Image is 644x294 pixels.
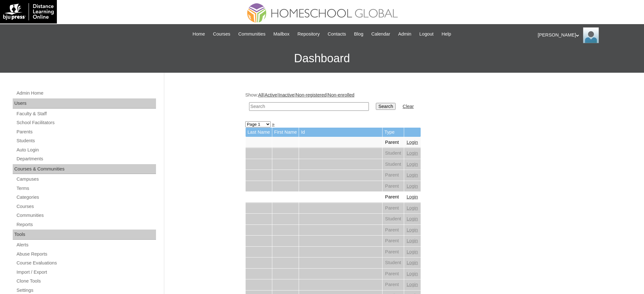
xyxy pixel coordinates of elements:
a: Communities [235,30,269,38]
a: Auto Login [16,146,156,154]
span: Admin [398,30,411,38]
td: Parent [383,181,404,192]
td: Parent [383,170,404,181]
a: Login [407,194,418,199]
span: Logout [419,30,434,38]
a: All [258,92,263,97]
a: Login [407,238,418,243]
td: First Name [272,128,299,137]
td: Parent [383,225,404,236]
a: Login [407,140,418,145]
a: Categories [16,193,156,201]
a: Course Evaluations [16,259,156,267]
span: Blog [354,30,363,38]
a: Login [407,184,418,189]
div: Courses & Communities [13,164,156,174]
td: Parent [383,247,404,257]
span: Mailbox [274,30,290,38]
td: Parent [383,279,404,290]
td: Parent [383,269,404,279]
div: [PERSON_NAME] [538,27,638,43]
a: Login [407,172,418,177]
a: Abuse Reports [16,250,156,258]
a: Non-enrolled [328,92,355,97]
a: » [272,122,275,127]
span: Communities [238,30,266,38]
a: Login [407,216,418,221]
a: Login [407,260,418,265]
a: Login [407,249,418,254]
a: Courses [210,30,234,38]
a: Import / Export [16,268,156,276]
a: Departments [16,155,156,163]
a: Faculty & Staff [16,110,156,118]
a: Blog [351,30,366,38]
a: Alerts [16,241,156,249]
h3: Dashboard [3,44,641,73]
a: Terms [16,184,156,192]
span: Courses [213,30,230,38]
a: Contacts [324,30,349,38]
a: Communities [16,211,156,219]
a: Campuses [16,175,156,183]
div: Tools [13,230,156,240]
span: Contacts [328,30,346,38]
td: Student [383,214,404,224]
a: Login [407,227,418,232]
a: Repository [294,30,323,38]
a: Active [265,92,277,97]
td: Student [383,159,404,170]
a: Login [407,205,418,210]
a: Login [407,271,418,276]
div: Show: | | | | [245,92,560,114]
a: Clone Tools [16,277,156,285]
span: Calendar [371,30,390,38]
a: Calendar [368,30,393,38]
a: Login [407,162,418,167]
td: Id [299,128,382,137]
td: Parent [383,192,404,203]
img: Ariane Ebuen [583,27,599,43]
a: Admin Home [16,89,156,97]
a: Mailbox [270,30,293,38]
div: Users [13,98,156,109]
img: logo-white.png [3,3,54,20]
a: Reports [16,221,156,229]
span: Home [193,30,205,38]
a: Parents [16,128,156,136]
a: Login [407,282,418,287]
input: Search [249,102,369,111]
a: Non-registered [296,92,327,97]
td: Parent [383,137,404,148]
td: Student [383,148,404,159]
a: Students [16,137,156,145]
a: Admin [395,30,415,38]
td: Parent [383,236,404,246]
a: Logout [416,30,437,38]
a: Home [189,30,208,38]
a: School Facilitators [16,119,156,127]
td: Student [383,257,404,268]
td: Parent [383,203,404,214]
td: Type [383,128,404,137]
input: Search [376,103,396,110]
a: Login [407,150,418,156]
a: Courses [16,203,156,210]
a: Clear [403,104,414,109]
a: Help [438,30,454,38]
span: Repository [297,30,320,38]
td: Last Name [246,128,272,137]
a: Inactive [278,92,295,97]
span: Help [442,30,451,38]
